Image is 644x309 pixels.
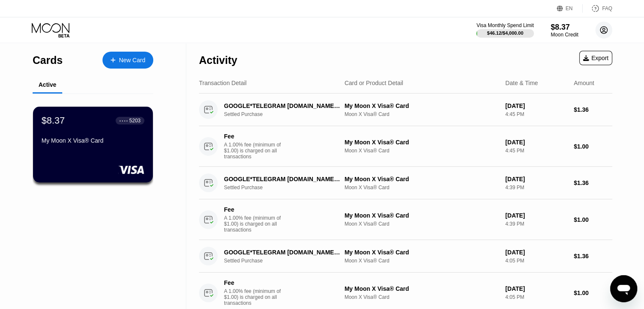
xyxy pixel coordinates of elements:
div: Export [583,55,608,61]
div: $8.37 [551,23,578,32]
div: Fee [224,279,283,286]
div: Moon X Visa® Card [345,258,499,264]
div: A 1.00% fee (minimum of $1.00) is charged on all transactions [224,215,287,233]
div: 4:45 PM [505,111,567,117]
div: 4:39 PM [505,185,567,190]
div: EN [566,6,573,11]
div: Moon X Visa® Card [345,185,499,190]
div: $8.37● ● ● ●5203My Moon X Visa® Card [33,107,153,182]
div: 5203 [129,118,141,124]
div: GOOGLE*TELEGRAM [DOMAIN_NAME][URL]Settled PurchaseMy Moon X Visa® CardMoon X Visa® Card[DATE]4:45... [199,94,612,126]
div: GOOGLE*TELEGRAM [DOMAIN_NAME][URL]Settled PurchaseMy Moon X Visa® CardMoon X Visa® Card[DATE]4:05... [199,240,612,273]
div: 4:05 PM [505,258,567,264]
div: Settled Purchase [224,185,349,190]
div: Moon Credit [551,32,578,38]
div: $8.37 [41,115,65,126]
div: Active [39,81,56,88]
div: Card or Product Detail [345,80,404,86]
div: Moon X Visa® Card [345,221,499,227]
div: Cards [33,54,63,66]
div: Settled Purchase [224,258,349,264]
div: GOOGLE*TELEGRAM [DOMAIN_NAME][URL] [224,249,340,256]
div: FAQ [602,6,612,11]
div: $1.00 [574,216,612,223]
div: [DATE] [505,212,567,219]
div: My Moon X Visa® Card [345,102,499,109]
div: My Moon X Visa® Card [345,176,499,182]
div: FAQ [583,4,612,13]
div: $1.36 [574,179,612,186]
div: [DATE] [505,285,567,292]
div: $1.36 [574,253,612,259]
div: My Moon X Visa® Card [345,285,499,292]
div: EN [557,4,583,13]
div: A 1.00% fee (minimum of $1.00) is charged on all transactions [224,288,287,306]
div: Date & Time [505,80,538,86]
div: New Card [119,57,145,64]
div: Amount [574,80,594,86]
div: Fee [224,206,283,213]
div: Moon X Visa® Card [345,294,499,300]
div: FeeA 1.00% fee (minimum of $1.00) is charged on all transactionsMy Moon X Visa® CardMoon X Visa® ... [199,199,612,240]
div: Moon X Visa® Card [345,148,499,154]
div: My Moon X Visa® Card [345,249,499,256]
div: GOOGLE*TELEGRAM [DOMAIN_NAME][URL] [224,102,340,109]
div: A 1.00% fee (minimum of $1.00) is charged on all transactions [224,142,287,160]
div: [DATE] [505,249,567,256]
div: $1.36 [574,106,612,113]
div: $46.12 / $4,000.00 [487,30,523,36]
div: GOOGLE*TELEGRAM [DOMAIN_NAME][URL]Settled PurchaseMy Moon X Visa® CardMoon X Visa® Card[DATE]4:39... [199,167,612,199]
div: Transaction Detail [199,80,246,86]
div: [DATE] [505,102,567,109]
div: Visa Monthly Spend Limit$46.12/$4,000.00 [476,22,533,38]
div: [DATE] [505,139,567,146]
div: My Moon X Visa® Card [41,137,144,144]
div: FeeA 1.00% fee (minimum of $1.00) is charged on all transactionsMy Moon X Visa® CardMoon X Visa® ... [199,126,612,167]
div: GOOGLE*TELEGRAM [DOMAIN_NAME][URL] [224,176,340,182]
div: 4:05 PM [505,294,567,300]
div: ● ● ● ● [119,119,128,122]
div: My Moon X Visa® Card [345,139,499,146]
div: Activity [199,54,237,66]
div: Moon X Visa® Card [345,111,499,117]
div: $1.00 [574,290,612,296]
div: [DATE] [505,176,567,182]
div: Export [579,51,612,65]
iframe: Button to launch messaging window [610,275,637,302]
div: Fee [224,133,283,140]
div: Settled Purchase [224,111,349,117]
div: $8.37Moon Credit [551,23,578,38]
div: $1.00 [574,143,612,150]
div: Visa Monthly Spend Limit [476,22,533,28]
div: 4:45 PM [505,148,567,154]
div: My Moon X Visa® Card [345,212,499,219]
div: New Card [102,52,153,69]
div: 4:39 PM [505,221,567,227]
